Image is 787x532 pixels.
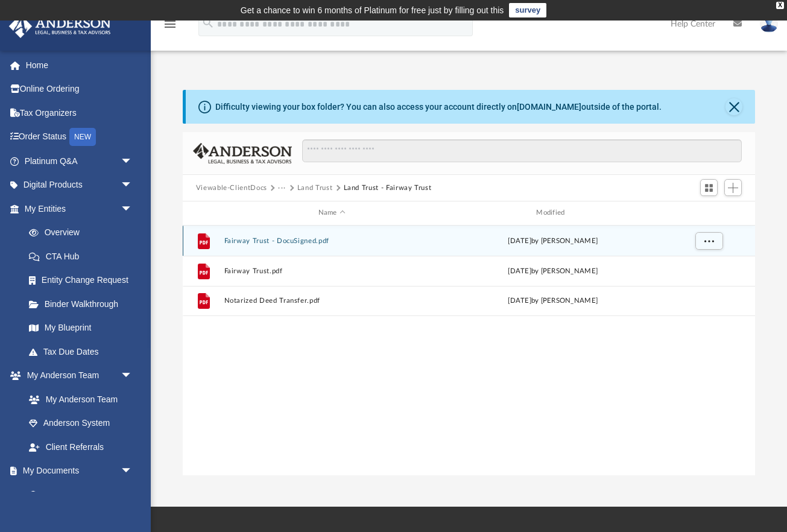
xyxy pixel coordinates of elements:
button: Land Trust - Fairway Trust [344,183,432,194]
div: Difficulty viewing your box folder? You can also access your account directly on outside of the p... [215,101,662,113]
a: CTA Hub [17,244,151,268]
div: close [776,2,784,9]
a: Overview [17,221,151,245]
a: Tax Due Dates [17,340,151,364]
span: arrow_drop_down [121,149,145,174]
span: arrow_drop_down [121,197,145,221]
a: Platinum Q&Aarrow_drop_down [8,149,151,173]
a: My Anderson Teamarrow_drop_down [8,364,145,388]
button: Fairway Trust.pdf [224,267,440,275]
button: Viewable-ClientDocs [196,183,267,194]
a: My Documentsarrow_drop_down [8,459,145,483]
a: Online Ordering [8,77,151,101]
a: survey [509,3,546,17]
button: Land Trust [297,183,333,194]
div: grid [183,226,756,476]
div: id [188,207,218,218]
button: Notarized Deed Transfer.pdf [224,297,440,305]
a: Entity Change Request [17,268,151,293]
div: [DATE] by [PERSON_NAME] [445,235,661,246]
span: arrow_drop_down [121,173,145,198]
div: Get a chance to win 6 months of Platinum for free just by filling out this [241,3,504,17]
a: [DOMAIN_NAME] [517,102,581,112]
div: Modified [444,207,660,218]
span: [DATE] [508,297,531,304]
span: arrow_drop_down [121,364,145,388]
button: Add [724,179,742,196]
img: User Pic [760,15,778,33]
div: NEW [69,128,96,146]
a: Binder Walkthrough [17,292,151,316]
img: Anderson Advisors Platinum Portal [5,14,115,38]
a: menu [163,23,177,31]
a: My Entitiesarrow_drop_down [8,197,151,221]
div: Name [223,207,439,218]
div: id [666,207,750,218]
i: menu [163,17,177,31]
span: arrow_drop_down [121,459,145,484]
button: Switch to Grid View [700,179,718,196]
a: Box [17,483,139,507]
a: Order StatusNEW [8,125,151,150]
i: search [201,16,215,30]
a: My Blueprint [17,316,145,340]
button: Close [725,98,742,115]
div: by [PERSON_NAME] [445,296,661,306]
button: More options [695,232,722,250]
div: [DATE] by [PERSON_NAME] [445,265,661,276]
a: Digital Productsarrow_drop_down [8,173,151,197]
button: Fairway Trust - DocuSigned.pdf [224,237,440,245]
button: ··· [278,183,286,194]
a: Home [8,53,151,77]
input: Search files and folders [302,139,742,162]
a: Tax Organizers [8,101,151,125]
a: Anderson System [17,411,145,435]
a: Client Referrals [17,435,145,459]
a: My Anderson Team [17,387,139,411]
